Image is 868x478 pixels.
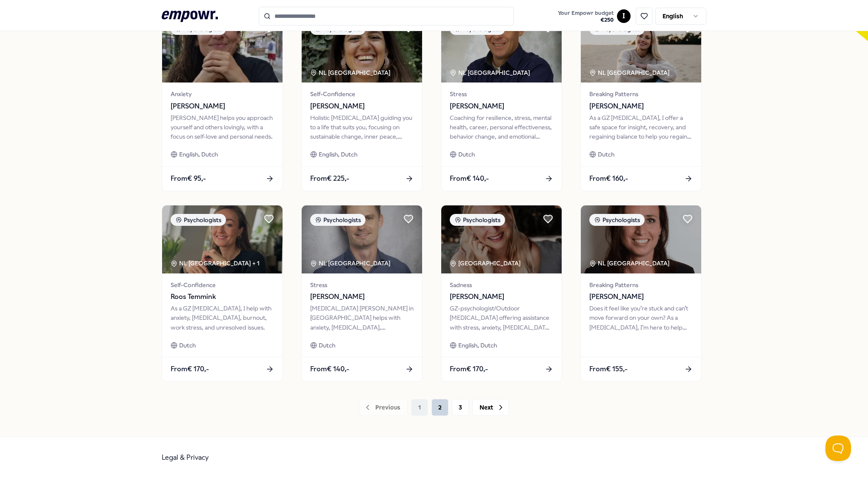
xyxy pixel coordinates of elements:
[450,291,553,302] span: [PERSON_NAME]
[558,17,614,23] span: € 250
[310,101,414,112] span: [PERSON_NAME]
[310,364,349,375] span: From € 140,-
[171,280,274,290] span: Self-Confidence
[589,291,693,302] span: [PERSON_NAME]
[162,14,283,83] img: package image
[580,205,702,382] a: package imagePsychologistsNL [GEOGRAPHIC_DATA] Breaking Patterns[PERSON_NAME]Does it feel like yo...
[589,304,693,332] div: Does it feel like you’re stuck and can’t move forward on your own? As a [MEDICAL_DATA], I’m here ...
[171,101,274,112] span: [PERSON_NAME]
[431,399,448,416] button: 2
[558,10,614,17] span: Your Empowr budget
[581,205,701,273] img: package image
[581,14,701,83] img: package image
[171,259,260,268] div: NL [GEOGRAPHIC_DATA] + 1
[171,291,274,302] span: Roos Temmink
[302,205,422,273] img: package image
[179,150,218,159] span: English, Dutch
[310,214,365,226] div: Psychologists
[458,341,497,350] span: English, Dutch
[301,205,423,382] a: package imagePsychologistsNL [GEOGRAPHIC_DATA] Stress[PERSON_NAME][MEDICAL_DATA] [PERSON_NAME] in...
[259,7,514,26] input: Search for products, categories or subcategories
[171,214,226,226] div: Psychologists
[825,435,851,461] iframe: Help Scout Beacon - Open
[450,68,531,77] div: NL [GEOGRAPHIC_DATA]
[589,101,693,112] span: [PERSON_NAME]
[450,173,489,184] span: From € 140,-
[589,89,693,99] span: Breaking Patterns
[310,68,392,77] div: NL [GEOGRAPHIC_DATA]
[310,280,414,290] span: Stress
[179,341,196,350] span: Dutch
[162,205,283,273] img: package image
[450,214,505,226] div: Psychologists
[310,259,392,268] div: NL [GEOGRAPHIC_DATA]
[589,113,693,142] div: As a GZ [MEDICAL_DATA], I offer a safe space for insight, recovery, and regaining balance to help...
[171,173,206,184] span: From € 95,-
[162,205,283,382] a: package imagePsychologistsNL [GEOGRAPHIC_DATA] + 1Self-ConfidenceRoos TemminkAs a GZ [MEDICAL_DAT...
[589,364,628,375] span: From € 155,-
[450,89,553,99] span: Stress
[589,214,645,226] div: Psychologists
[450,113,553,142] div: Coaching for resilience, stress, mental health, career, personal effectiveness, behavior change, ...
[171,364,209,375] span: From € 170,-
[310,291,414,302] span: [PERSON_NAME]
[589,173,628,184] span: From € 160,-
[554,7,617,25] a: Your Empowr budget€250
[472,399,509,416] button: Next
[589,259,671,268] div: NL [GEOGRAPHIC_DATA]
[301,14,423,191] a: package imagePsychologistsNL [GEOGRAPHIC_DATA] Self-Confidence[PERSON_NAME]Holistic [MEDICAL_DATA...
[441,205,562,382] a: package imagePsychologists[GEOGRAPHIC_DATA] Sadness[PERSON_NAME]GZ-psychologist/Outdoor [MEDICAL_...
[589,280,693,290] span: Breaking Patterns
[589,68,671,77] div: NL [GEOGRAPHIC_DATA]
[319,150,357,159] span: English, Dutch
[450,364,488,375] span: From € 170,-
[310,304,414,332] div: [MEDICAL_DATA] [PERSON_NAME] in [GEOGRAPHIC_DATA] helps with anxiety, [MEDICAL_DATA], [MEDICAL_DA...
[450,101,553,112] span: [PERSON_NAME]
[162,14,283,191] a: package imagePsychologistsAnxiety[PERSON_NAME][PERSON_NAME] helps you approach yourself and other...
[441,205,562,273] img: package image
[310,89,414,99] span: Self-Confidence
[617,9,631,23] button: I
[319,341,335,350] span: Dutch
[310,113,414,142] div: Holistic [MEDICAL_DATA] guiding you to a life that suits you, focusing on sustainable change, inn...
[452,399,469,416] button: 3
[171,89,274,99] span: Anxiety
[302,14,422,83] img: package image
[458,150,475,159] span: Dutch
[171,304,274,332] div: As a GZ [MEDICAL_DATA], I help with anxiety, [MEDICAL_DATA], burnout, work stress, and unresolved...
[310,173,349,184] span: From € 225,-
[171,113,274,142] div: [PERSON_NAME] helps you approach yourself and others lovingly, with a focus on self-love and pers...
[162,453,209,461] a: Legal & Privacy
[598,150,614,159] span: Dutch
[450,259,522,268] div: [GEOGRAPHIC_DATA]
[441,14,562,83] img: package image
[556,8,615,25] button: Your Empowr budget€250
[580,14,702,191] a: package imagePsychologistsNL [GEOGRAPHIC_DATA] Breaking Patterns[PERSON_NAME]As a GZ [MEDICAL_DAT...
[441,14,562,191] a: package imagePsychologistsNL [GEOGRAPHIC_DATA] Stress[PERSON_NAME]Coaching for resilience, stress...
[450,304,553,332] div: GZ-psychologist/Outdoor [MEDICAL_DATA] offering assistance with stress, anxiety, [MEDICAL_DATA], ...
[450,280,553,290] span: Sadness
